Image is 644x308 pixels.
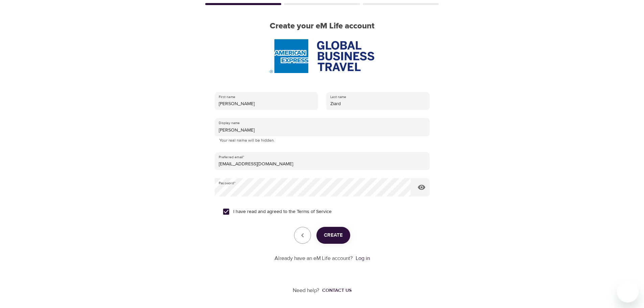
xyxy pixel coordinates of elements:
h2: Create your eM Life account [204,21,440,31]
p: Already have an eM Life account? [275,255,353,262]
div: Contact us [322,287,352,294]
img: AmEx%20GBT%20logo.png [270,39,374,73]
span: Create [324,231,343,240]
a: Log in [356,255,370,262]
a: Terms of Service [297,208,332,215]
span: I have read and agreed to the [233,208,332,215]
iframe: Button to launch messaging window [617,281,639,303]
p: Your real name will be hidden. [219,137,425,144]
button: Create [316,227,350,244]
p: Need help? [293,287,319,294]
a: Contact us [319,287,352,294]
